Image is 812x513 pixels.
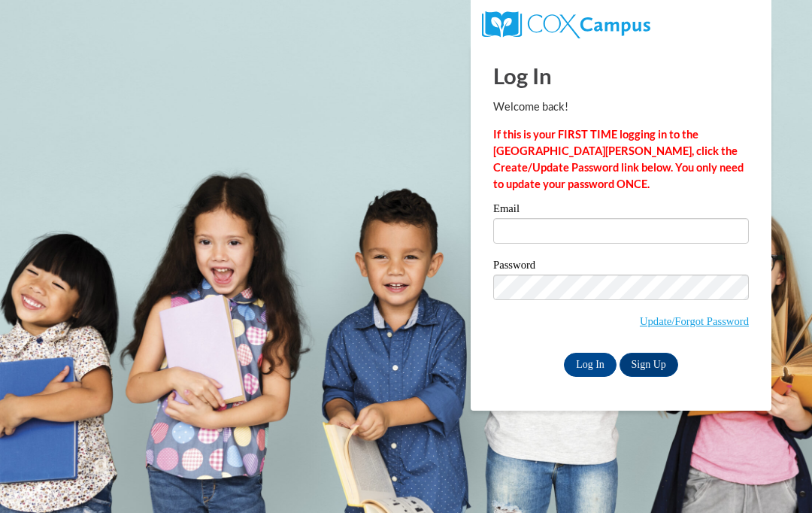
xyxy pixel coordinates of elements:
[493,60,749,91] h1: Log In
[493,99,749,115] p: Welcome back!
[564,353,617,377] input: Log In
[640,315,749,327] a: Update/Forgot Password
[493,128,744,190] strong: If this is your FIRST TIME logging in to the [GEOGRAPHIC_DATA][PERSON_NAME], click the Create/Upd...
[493,203,749,218] label: Email
[482,11,650,38] img: COX Campus
[493,260,749,275] label: Password
[620,353,678,377] a: Sign Up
